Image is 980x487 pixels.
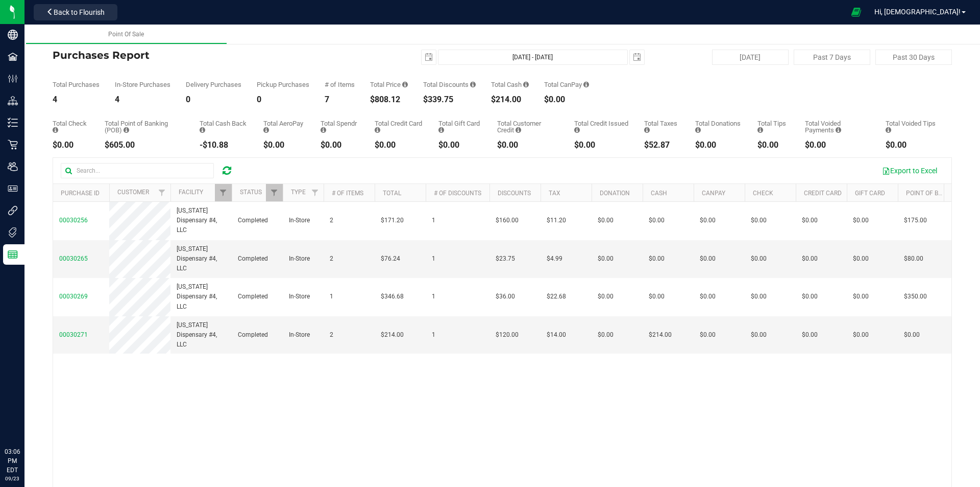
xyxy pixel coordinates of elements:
[845,2,868,22] span: Open Ecommerce Menu
[108,31,144,38] span: Point Of Sale
[432,292,435,302] span: 1
[200,127,205,133] i: Sum of the cash-back amounts from rounded-up electronic payments for all purchases in the date ra...
[115,81,170,88] div: In-Store Purchases
[757,120,789,133] div: Total Tips
[8,249,18,260] inline-svg: Reports
[805,141,870,149] div: $0.00
[257,96,309,104] div: 0
[8,118,18,128] inline-svg: Inventory
[177,244,226,274] span: [US_STATE] Dispensary #4, LLC
[598,254,614,264] span: $0.00
[177,206,226,236] span: [US_STATE] Dispensary #4, LLC
[8,140,18,150] inline-svg: Retail
[34,4,117,20] button: Back to Flourish
[105,141,184,149] div: $605.00
[751,254,767,264] span: $0.00
[630,50,644,64] span: select
[330,216,333,225] span: 2
[598,292,614,302] span: $0.00
[497,120,559,133] div: Total Customer Credit
[8,52,18,62] inline-svg: Facilities
[853,292,869,302] span: $0.00
[491,96,529,104] div: $214.00
[8,96,18,106] inline-svg: Distribution
[438,127,444,133] i: Sum of the successful, non-voided gift card payment transactions for all purchases in the date ra...
[516,127,521,133] i: Sum of the successful, non-voided payments using account credit for all purchases in the date range.
[644,120,680,133] div: Total Taxes
[904,292,927,302] span: $350.00
[307,184,324,201] a: Filter
[853,216,869,225] span: $0.00
[381,292,404,302] span: $346.68
[422,50,436,64] span: select
[215,184,232,201] a: Filter
[434,190,481,197] a: # of Discounts
[8,183,18,194] inline-svg: User Roles
[375,120,423,133] div: Total Credit Card
[600,190,630,197] a: Donation
[853,330,869,340] span: $0.00
[330,330,333,340] span: 2
[266,184,283,201] a: Filter
[804,190,842,197] a: Credit Card
[383,190,401,197] a: Total
[238,216,268,225] span: Completed
[321,141,359,149] div: $0.00
[700,292,716,302] span: $0.00
[53,50,352,61] h4: Purchases Report
[802,254,818,264] span: $0.00
[853,254,869,264] span: $0.00
[574,141,629,149] div: $0.00
[598,330,614,340] span: $0.00
[695,120,742,133] div: Total Donations
[381,254,400,264] span: $76.24
[498,190,531,197] a: Discounts
[904,216,927,225] span: $175.00
[547,254,562,264] span: $4.99
[491,81,529,88] div: Total Cash
[802,330,818,340] span: $0.00
[598,216,614,225] span: $0.00
[8,30,18,40] inline-svg: Company
[5,447,20,475] p: 03:06 PM EDT
[432,216,435,225] span: 1
[700,330,716,340] span: $0.00
[886,141,937,149] div: $0.00
[836,127,841,133] i: Sum of all voided payment transaction amounts, excluding tips and transaction fees, for all purch...
[523,81,529,88] i: Sum of the successful, non-voided cash payment transactions for all purchases in the date range. ...
[644,141,680,149] div: $52.87
[240,189,262,196] a: Status
[794,50,870,65] button: Past 7 Days
[544,96,589,104] div: $0.00
[179,189,203,196] a: Facility
[651,190,667,197] a: Cash
[257,81,309,88] div: Pickup Purchases
[574,120,629,133] div: Total Credit Issued
[874,8,961,16] span: Hi, [DEMOGRAPHIC_DATA]!
[381,216,404,225] span: $171.20
[649,254,665,264] span: $0.00
[497,141,559,149] div: $0.00
[802,216,818,225] span: $0.00
[496,216,519,225] span: $160.00
[432,254,435,264] span: 1
[53,127,58,133] i: Sum of the successful, non-voided check payment transactions for all purchases in the date range.
[423,96,476,104] div: $339.75
[700,254,716,264] span: $0.00
[375,141,423,149] div: $0.00
[200,141,248,149] div: -$10.88
[805,120,870,133] div: Total Voided Payments
[855,190,885,197] a: Gift Card
[695,127,701,133] i: Sum of all round-up-to-next-dollar total price adjustments for all purchases in the date range.
[321,127,326,133] i: Sum of the successful, non-voided Spendr payment transactions for all purchases in the date range.
[8,227,18,238] inline-svg: Tags
[574,127,580,133] i: Sum of all account credit issued for all refunds from returned purchases in the date range.
[649,216,665,225] span: $0.00
[325,96,355,104] div: 7
[700,216,716,225] span: $0.00
[321,120,359,133] div: Total Spendr
[61,163,214,178] input: Search...
[117,189,149,196] a: Customer
[875,162,944,179] button: Export to Excel
[438,141,482,149] div: $0.00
